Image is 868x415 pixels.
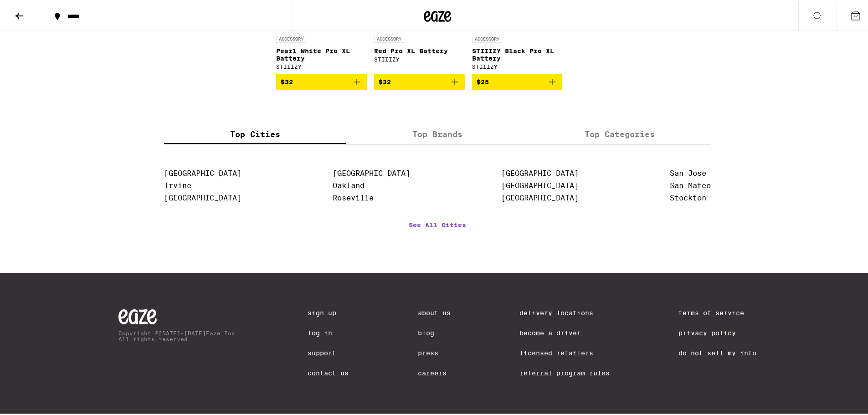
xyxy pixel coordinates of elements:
a: Support [308,348,349,355]
span: $32 [379,77,391,84]
a: Privacy Policy [678,328,756,335]
a: Log In [308,328,349,335]
a: [GEOGRAPHIC_DATA] [501,192,579,200]
a: Press [418,348,451,355]
div: tabs [164,123,711,143]
a: Licensed Retailers [519,348,610,355]
a: Delivery Locations [519,307,610,315]
span: $25 [477,77,489,84]
a: [GEOGRAPHIC_DATA] [501,179,579,188]
a: About Us [418,307,451,315]
a: Blog [418,328,451,335]
a: Do Not Sell My Info [678,348,756,355]
a: Careers [418,368,451,375]
label: Top Brands [346,123,529,142]
button: Add to bag [276,72,367,88]
a: Stockton [670,192,706,200]
label: Top Cities [164,123,346,142]
a: Terms of Service [678,307,756,315]
a: See All Cities [409,220,466,253]
a: [GEOGRAPHIC_DATA] [333,167,410,176]
div: STIIIZY [374,55,465,61]
button: Add to bag [472,72,563,88]
p: Copyright © [DATE]-[DATE] Eaze Inc. All rights reserved. [118,328,239,340]
a: Irvine [164,179,191,188]
div: STIIIZY [472,62,563,68]
label: Top Categories [529,123,711,142]
a: [GEOGRAPHIC_DATA] [164,167,241,176]
p: ACCESSORY [374,33,404,41]
a: Sign Up [308,307,349,315]
a: Roseville [333,192,374,200]
a: [GEOGRAPHIC_DATA] [501,167,579,176]
a: Oakland [333,179,365,188]
a: Referral Program Rules [519,368,610,375]
a: Contact Us [308,368,349,375]
a: San Jose [670,167,706,176]
a: [GEOGRAPHIC_DATA] [164,192,241,200]
span: Hi. Need any help? [5,6,66,14]
p: ACCESSORY [472,33,502,41]
p: STIIIZY Black Pro XL Battery [472,46,563,60]
p: ACCESSORY [276,33,306,41]
div: STIIIZY [276,62,367,68]
button: Add to bag [374,72,465,88]
p: Pearl White Pro XL Battery [276,46,367,60]
span: $32 [281,77,293,84]
a: Become a Driver [519,328,610,335]
a: San Mateo [670,179,711,188]
p: Red Pro XL Battery [374,46,465,53]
